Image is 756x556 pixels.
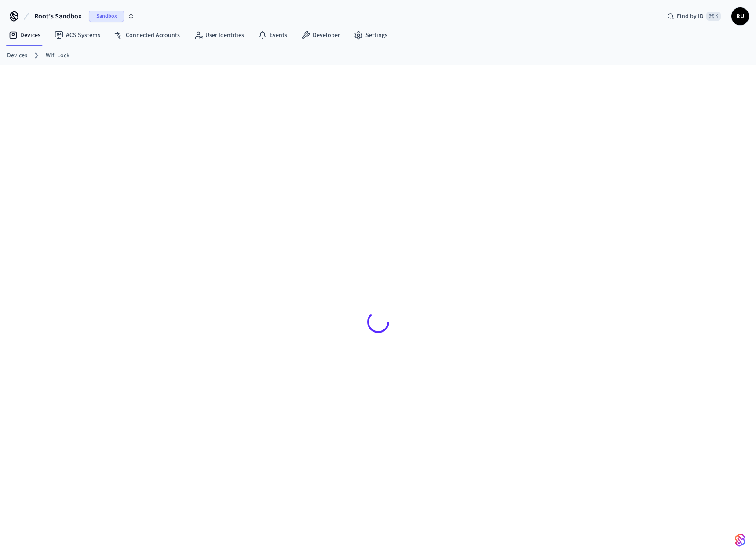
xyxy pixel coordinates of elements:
span: Sandbox [89,11,124,22]
a: Devices [7,51,27,60]
button: RU [731,7,749,25]
span: ⌘ K [706,12,721,21]
div: Find by ID⌘ K [660,8,728,24]
a: Connected Accounts [107,27,187,43]
img: SeamLogoGradient.69752ec5.svg [735,533,745,547]
a: Events [251,27,294,43]
a: User Identities [187,27,251,43]
a: Developer [294,27,347,43]
span: Find by ID [677,12,704,21]
span: Root's Sandbox [34,11,82,22]
a: Devices [2,27,47,43]
a: ACS Systems [47,27,107,43]
a: Settings [347,27,394,43]
a: Wifi Lock [46,51,69,60]
span: RU [732,8,748,24]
